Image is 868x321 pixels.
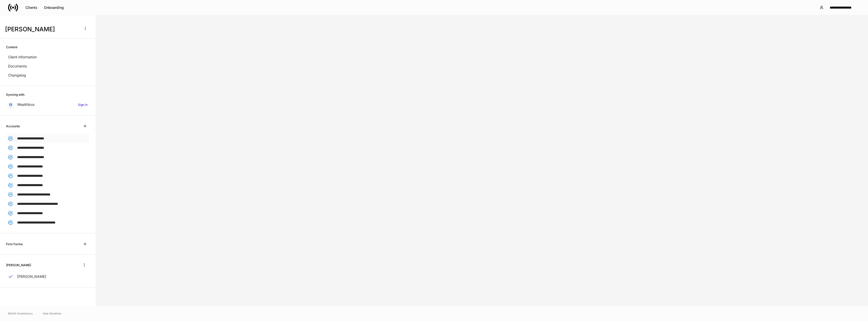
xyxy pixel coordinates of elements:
h6: Accounts [6,124,20,129]
a: Client information [6,53,90,62]
p: Changelog [8,73,26,78]
a: Data Disclaimer [43,311,62,315]
div: Onboarding [44,6,64,9]
button: Onboarding [41,4,67,12]
div: Clients [25,6,37,9]
p: Wealthbox [17,102,35,107]
h6: Content [6,45,17,50]
h3: [PERSON_NAME] [5,25,78,33]
span: © 2025 OneAdvisory [8,311,33,315]
button: Clients [22,4,41,12]
p: Client information [8,55,37,60]
a: WealthboxSign in [6,100,90,109]
p: [PERSON_NAME] [17,274,46,279]
h6: Sign in [78,102,88,107]
h6: [PERSON_NAME] [6,263,31,267]
a: [PERSON_NAME] [6,272,90,281]
a: Changelog [6,71,90,80]
h6: Firm Forms [6,242,22,246]
a: Documents [6,62,90,71]
p: Documents [8,64,27,69]
h6: Syncing with [6,92,24,97]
